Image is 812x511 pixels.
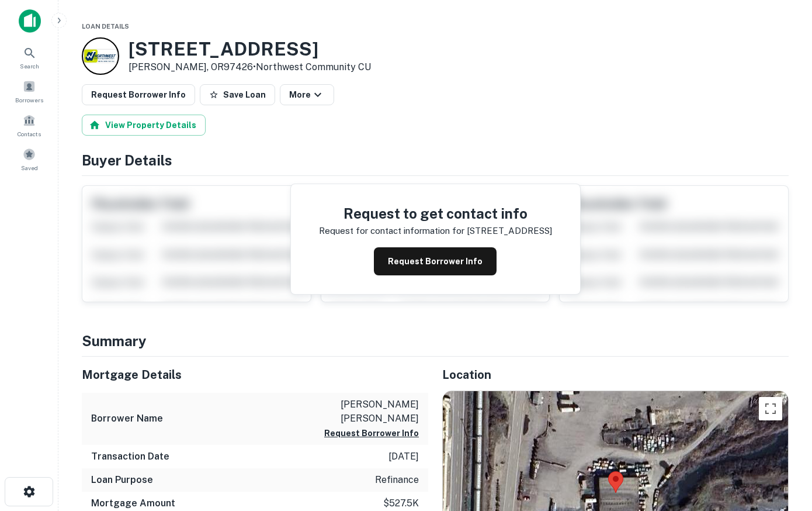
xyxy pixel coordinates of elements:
span: Saved [21,163,38,172]
h5: Mortgage Details [82,366,428,384]
p: [PERSON_NAME], OR97426 • [129,60,371,74]
iframe: Chat Widget [754,417,812,474]
h3: [STREET_ADDRESS] [129,38,371,60]
p: [STREET_ADDRESS] [467,224,552,238]
h4: Buyer Details [82,150,789,171]
a: Borrowers [4,75,55,107]
span: Borrowers [15,95,43,105]
button: View Property Details [82,115,206,136]
p: [PERSON_NAME] [PERSON_NAME] [314,398,419,426]
button: More [280,84,334,105]
h6: Transaction Date [91,450,169,464]
button: Toggle fullscreen view [759,397,782,420]
a: Northwest Community CU [256,61,371,72]
a: Search [4,42,55,73]
p: [DATE] [388,450,419,464]
button: Save Loan [200,84,275,105]
p: $527.5k [383,496,419,510]
a: Saved [4,143,55,175]
p: Request for contact information for [319,224,464,238]
h5: Location [442,366,789,384]
h4: Summary [82,330,789,351]
span: Search [20,61,39,71]
h6: Mortgage Amount [91,496,175,510]
span: Contacts [18,129,41,139]
h4: Request to get contact info [319,203,552,224]
span: Loan Details [82,23,129,30]
button: Request Borrower Info [82,84,195,105]
img: capitalize-icon.png [19,9,41,33]
h6: Borrower Name [91,412,163,426]
a: Contacts [4,109,55,141]
button: Request Borrower Info [374,247,497,275]
button: Request Borrower Info [324,426,419,440]
p: refinance [375,473,419,487]
h6: Loan Purpose [91,473,153,487]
